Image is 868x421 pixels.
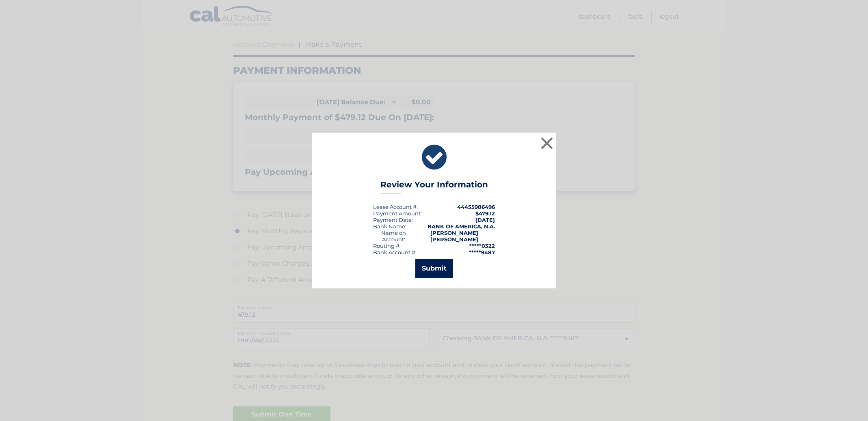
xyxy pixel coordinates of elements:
[373,204,418,210] div: Lease Account #:
[430,230,478,243] strong: [PERSON_NAME] [PERSON_NAME]
[539,135,555,151] button: ×
[475,210,495,217] span: $479.12
[373,243,401,249] div: Routing #:
[380,180,488,194] h3: Review Your Information
[373,217,413,223] div: :
[373,223,406,230] div: Bank Name:
[457,204,495,210] strong: 44455986496
[373,230,414,243] div: Name on Account:
[373,217,412,223] span: Payment Date
[373,210,422,217] div: Payment Amount:
[373,249,417,256] div: Bank Account #:
[428,223,495,230] strong: BANK OF AMERICA, N.A.
[475,217,495,223] span: [DATE]
[415,259,453,278] button: Submit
